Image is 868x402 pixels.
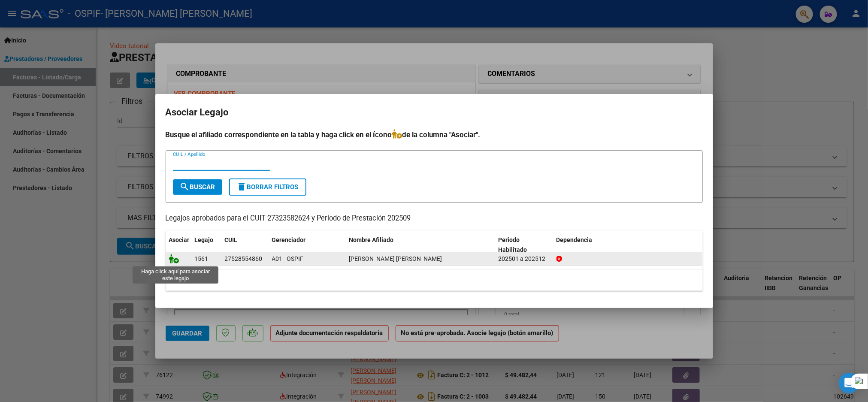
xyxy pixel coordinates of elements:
mat-icon: search [180,181,190,192]
span: Buscar [180,183,215,191]
div: 27528554860 [225,254,263,264]
span: Borrar Filtros [237,183,299,191]
datatable-header-cell: Gerenciador [269,231,346,259]
span: A01 - OSPIF [272,255,304,262]
datatable-header-cell: Dependencia [553,231,702,259]
div: 1 registros [166,269,703,291]
h2: Asociar Legajo [166,104,703,121]
button: Buscar [173,179,222,195]
span: 1561 [195,255,209,262]
span: CUIL [225,236,238,243]
span: Gerenciador [272,236,306,243]
p: Legajos aprobados para el CUIT 27323582624 y Período de Prestación 202509 [166,213,703,224]
button: Borrar Filtros [229,178,306,196]
span: Nombre Afiliado [349,236,394,243]
span: Dependencia [556,236,593,243]
datatable-header-cell: Periodo Habilitado [495,231,553,259]
mat-icon: delete [237,181,247,192]
span: Legajo [195,236,214,243]
h4: Busque el afiliado correspondiente en la tabla y haga click en el ícono de la columna "Asociar". [166,129,703,140]
datatable-header-cell: Asociar [166,231,191,259]
datatable-header-cell: CUIL [221,231,269,259]
div: 202501 a 202512 [499,254,550,264]
datatable-header-cell: Nombre Afiliado [346,231,495,259]
datatable-header-cell: Legajo [191,231,221,259]
div: Open Intercom Messenger [839,373,859,393]
span: AVELLINO AYALA AYLEN ALEJANDRA [349,255,442,262]
span: Asociar [169,236,190,243]
span: Periodo Habilitado [499,236,527,253]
